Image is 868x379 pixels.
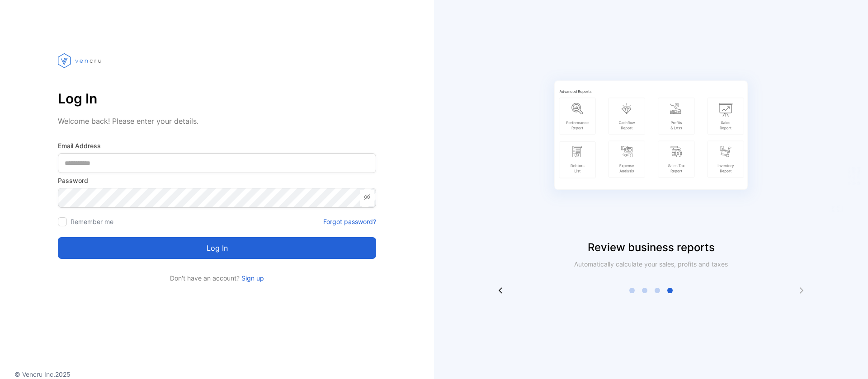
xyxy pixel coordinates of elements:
[58,273,376,283] p: Don't have an account?
[58,141,376,150] label: Email Address
[58,116,376,126] p: Welcome back! Please enter your details.
[58,237,376,259] button: Log in
[564,259,738,269] p: Automatically calculate your sales, profits and taxes
[58,176,376,185] label: Password
[58,88,376,109] p: Log In
[240,274,264,282] a: Sign up
[71,218,113,225] label: Remember me
[434,239,868,256] p: Review business reports
[323,217,376,226] a: Forgot password?
[58,36,103,85] img: vencru logo
[830,341,868,379] iframe: LiveChat chat widget
[538,36,764,239] img: slider image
